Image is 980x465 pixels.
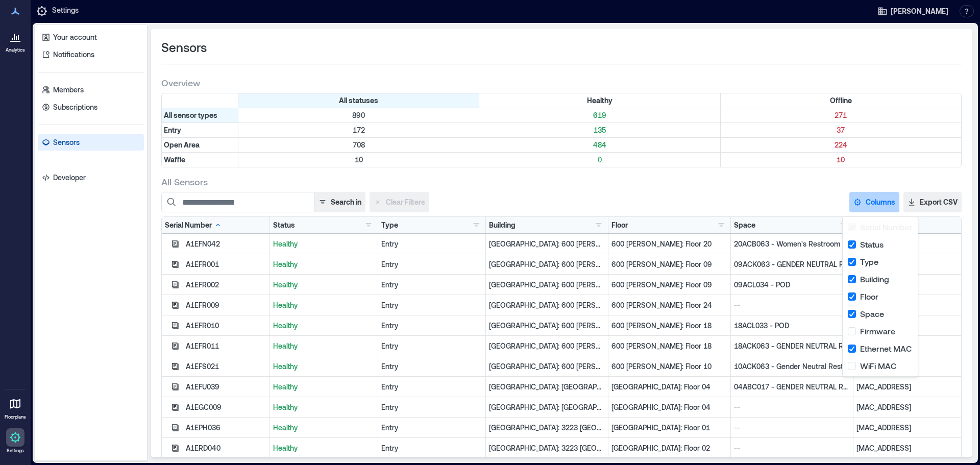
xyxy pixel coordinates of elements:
[370,192,429,212] button: Clear Filters
[381,341,483,351] div: Entry
[161,176,208,188] span: All Sensors
[481,110,718,120] p: 619
[734,402,850,412] p: --
[721,93,961,108] div: Filter by Status: Offline
[734,259,850,270] p: 09ACK063 - GENDER NEUTRAL RESTROOM
[273,321,375,331] p: Healthy
[5,414,26,420] p: Floorplans
[721,153,961,167] div: Filter by Type: Waffle & Status: Offline
[381,239,483,249] div: Entry
[856,382,958,392] p: [MAC_ADDRESS]
[238,93,479,108] div: All statuses
[273,220,295,230] div: Status
[611,382,727,392] p: [GEOGRAPHIC_DATA]: Floor 04
[381,402,483,412] div: Entry
[240,155,477,165] p: 10
[381,443,483,453] div: Entry
[38,99,144,115] a: Subscriptions
[721,123,961,137] div: Filter by Type: Entry & Status: Offline
[273,443,375,453] p: Healthy
[489,220,516,230] div: Building
[186,300,266,310] div: A1EFR009
[186,341,266,351] div: A1EFR011
[723,140,959,150] p: 224
[52,5,79,17] p: Settings
[186,361,266,372] div: A1EFS021
[489,361,605,372] p: [GEOGRAPHIC_DATA]: 600 [PERSON_NAME] - 011154
[611,361,727,372] p: 600 [PERSON_NAME]: Floor 10
[3,425,28,457] a: Settings
[734,341,850,351] p: 18ACK063 - GENDER NEUTRAL RESTROOM
[186,259,266,270] div: A1EFR001
[273,300,375,310] p: Healthy
[481,125,718,135] p: 135
[489,423,605,433] p: [GEOGRAPHIC_DATA]: 3223 [GEOGRAPHIC_DATA] - 160205
[489,382,605,392] p: [GEOGRAPHIC_DATA]: [GEOGRAPHIC_DATA] - 160796
[186,402,266,412] div: A1EGC009
[734,361,850,372] p: 10ACK063 - Gender Neutral Restroom Floor
[903,192,962,212] button: Export CSV
[479,123,720,137] div: Filter by Type: Entry & Status: Healthy
[721,138,961,152] div: Filter by Type: Open Area & Status: Offline
[186,280,266,290] div: A1EFR002
[186,239,266,249] div: A1EFN042
[489,443,605,453] p: [GEOGRAPHIC_DATA]: 3223 [GEOGRAPHIC_DATA] - 160205
[38,29,144,45] a: Your account
[856,443,958,453] p: [MAC_ADDRESS]
[273,239,375,249] p: Healthy
[489,300,605,310] p: [GEOGRAPHIC_DATA]: 600 [PERSON_NAME] - 011154
[314,192,365,212] button: Search in
[38,169,144,186] a: Developer
[479,138,720,152] div: Filter by Type: Open Area & Status: Healthy
[489,280,605,290] p: [GEOGRAPHIC_DATA]: 600 [PERSON_NAME] - 011154
[734,443,850,453] p: --
[162,123,238,137] div: Filter by Type: Entry
[856,402,958,412] p: [MAC_ADDRESS]
[381,280,483,290] div: Entry
[723,110,959,120] p: 271
[162,138,238,152] div: Filter by Type: Open Area
[38,82,144,98] a: Members
[161,39,207,56] span: Sensors
[611,402,727,412] p: [GEOGRAPHIC_DATA]: Floor 04
[162,108,238,123] div: All sensor types
[489,402,605,412] p: [GEOGRAPHIC_DATA]: [GEOGRAPHIC_DATA] - 160796
[734,220,755,230] div: Space
[7,448,24,454] p: Settings
[381,382,483,392] div: Entry
[186,443,266,453] div: A1ERD040
[849,192,899,212] button: Columns
[273,402,375,412] p: Healthy
[611,220,628,230] div: Floor
[186,321,266,331] div: A1EFR010
[240,140,477,150] p: 708
[734,423,850,433] p: --
[479,153,720,167] div: Filter by Type: Waffle & Status: Healthy (0 sensors)
[611,280,727,290] p: 600 [PERSON_NAME]: Floor 09
[723,155,959,165] p: 10
[161,77,200,89] span: Overview
[479,93,720,108] div: Filter by Status: Healthy
[381,321,483,331] div: Entry
[611,443,727,453] p: [GEOGRAPHIC_DATA]: Floor 02
[273,280,375,290] p: Healthy
[53,173,86,183] p: Developer
[273,341,375,351] p: Healthy
[6,47,25,53] p: Analytics
[53,32,97,42] p: Your account
[38,46,144,63] a: Notifications
[481,140,718,150] p: 484
[489,259,605,270] p: [GEOGRAPHIC_DATA]: 600 [PERSON_NAME] - 011154
[186,423,266,433] div: A1EPH036
[2,391,29,423] a: Floorplans
[38,134,144,151] a: Sensors
[489,321,605,331] p: [GEOGRAPHIC_DATA]: 600 [PERSON_NAME] - 011154
[734,300,850,310] p: --
[3,25,28,56] a: Analytics
[611,341,727,351] p: 600 [PERSON_NAME]: Floor 18
[734,321,850,331] p: 18ACL033 - POD
[611,423,727,433] p: [GEOGRAPHIC_DATA]: Floor 01
[240,125,477,135] p: 172
[240,110,477,120] p: 890
[611,259,727,270] p: 600 [PERSON_NAME]: Floor 09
